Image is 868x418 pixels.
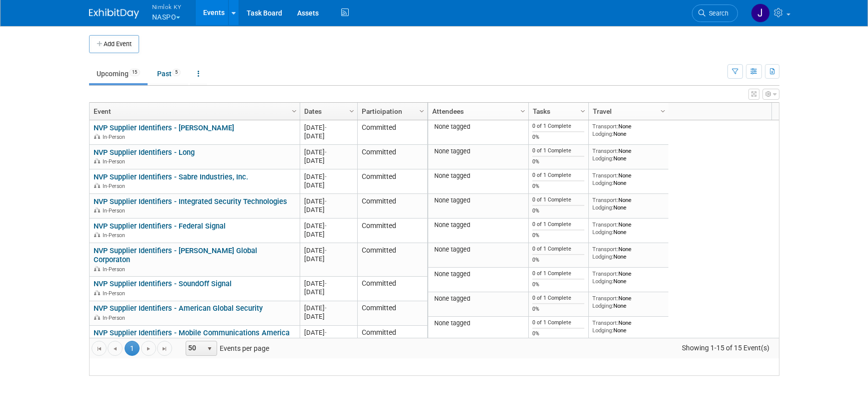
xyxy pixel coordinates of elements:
[532,306,584,313] div: 0%
[579,107,587,115] span: Column Settings
[657,103,668,118] a: Column Settings
[432,147,524,155] div: None tagged
[357,326,427,350] td: Committed
[103,183,128,189] span: In-Person
[304,181,353,189] div: [DATE]
[94,207,100,213] img: In-Person Event
[111,345,119,353] span: Go to the previous page
[416,103,427,118] a: Column Settings
[357,194,427,219] td: Committed
[89,64,148,83] a: Upcoming15
[325,222,327,230] span: -
[592,319,618,326] span: Transport:
[94,148,195,157] a: NVP Supplier Identifiers - Long
[592,123,618,130] span: Transport:
[325,197,327,205] span: -
[357,301,427,326] td: Committed
[592,246,664,260] div: None None
[290,107,298,115] span: Column Settings
[92,341,107,356] a: Go to the first page
[304,103,351,120] a: Dates
[592,246,618,253] span: Transport:
[532,147,584,154] div: 0 of 1 Complete
[103,207,128,214] span: In-Person
[304,123,353,132] div: [DATE]
[357,219,427,243] td: Committed
[103,315,128,321] span: In-Person
[592,295,664,309] div: None None
[519,107,527,115] span: Column Settings
[357,145,427,169] td: Committed
[186,341,203,355] span: 50
[592,196,618,203] span: Transport:
[592,270,664,285] div: None None
[592,172,618,179] span: Transport:
[432,123,524,131] div: None tagged
[348,107,356,115] span: Column Settings
[108,341,123,356] a: Go to the previous page
[532,123,584,130] div: 0 of 1 Complete
[103,266,128,273] span: In-Person
[532,281,584,288] div: 0%
[206,345,214,353] span: select
[532,246,584,253] div: 0 of 1 Complete
[346,103,357,118] a: Column Settings
[357,243,427,277] td: Committed
[532,257,584,264] div: 0%
[94,123,234,132] a: NVP Supplier Identifiers - [PERSON_NAME]
[304,255,353,263] div: [DATE]
[304,132,353,140] div: [DATE]
[94,290,100,295] img: In-Person Event
[592,270,618,277] span: Transport:
[89,9,139,19] img: ExhibitDay
[95,345,103,353] span: Go to the first page
[532,330,584,337] div: 0%
[325,304,327,312] span: -
[304,230,353,239] div: [DATE]
[94,232,100,237] img: In-Person Event
[125,341,140,356] span: 1
[94,246,257,265] a: NVP Supplier Identifiers - [PERSON_NAME] Global Corporaton
[103,158,128,165] span: In-Person
[94,266,100,271] img: In-Person Event
[141,341,156,356] a: Go to the next page
[432,319,524,327] div: None tagged
[705,10,728,17] span: Search
[592,123,664,137] div: None None
[289,103,300,118] a: Column Settings
[325,148,327,156] span: -
[94,134,100,139] img: In-Person Event
[103,232,128,239] span: In-Person
[157,341,172,356] a: Go to the last page
[532,196,584,203] div: 0 of 1 Complete
[432,295,524,303] div: None tagged
[103,134,128,140] span: In-Person
[532,295,584,302] div: 0 of 1 Complete
[89,35,139,53] button: Add Event
[532,172,584,179] div: 0 of 1 Complete
[659,107,667,115] span: Column Settings
[532,232,584,239] div: 0%
[432,270,524,278] div: None tagged
[592,155,613,162] span: Lodging:
[592,295,618,302] span: Transport:
[145,345,153,353] span: Go to the next page
[517,103,528,118] a: Column Settings
[432,246,524,254] div: None tagged
[304,246,353,255] div: [DATE]
[94,222,226,231] a: NVP Supplier Identifiers - Federal Signal
[592,147,618,154] span: Transport:
[304,337,353,345] div: [DATE]
[150,64,188,83] a: Past5
[362,103,421,120] a: Participation
[592,221,618,228] span: Transport:
[325,280,327,287] span: -
[325,124,327,131] span: -
[432,103,522,120] a: Attendees
[152,2,182,12] span: Nimlok KY
[592,327,613,334] span: Lodging:
[672,341,778,355] span: Showing 1-15 of 15 Event(s)
[103,290,128,297] span: In-Person
[592,221,664,236] div: None None
[304,205,353,214] div: [DATE]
